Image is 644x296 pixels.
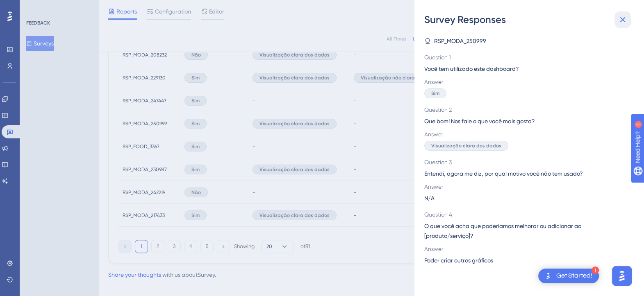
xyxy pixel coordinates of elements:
[424,157,628,167] span: Question 3
[592,267,599,274] div: 1
[431,90,439,97] span: Sim
[610,264,634,288] iframe: UserGuiding AI Assistant Launcher
[19,2,51,12] span: Need Help?
[543,271,553,281] img: launcher-image-alternative-text
[424,52,628,62] span: Question 1
[424,13,634,26] div: Survey Responses
[424,221,628,241] span: O que você acha que poderíamos melhorar ou adicionar ao [produto/serviço]?
[424,116,628,126] span: Que bom! Nos fale o que você mais gosta?
[424,182,628,192] span: Answer
[434,36,486,46] span: RSP_MODA_250999
[424,77,628,87] span: Answer
[424,129,628,139] span: Answer
[431,142,501,149] span: Visualização clara dos dados
[424,244,628,254] span: Answer
[424,169,628,179] span: Entendi, agora me diz, por qual motivo você não tem usado?
[424,193,435,203] span: N/A
[556,271,592,280] div: Get Started!
[538,269,599,283] div: Open Get Started! checklist, remaining modules: 1
[57,4,59,11] div: 1
[424,210,628,219] span: Question 4
[424,255,493,265] span: Poder criar outros gráficos
[424,64,628,74] span: Você tem utilizado este dashboard?
[424,105,628,115] span: Question 2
